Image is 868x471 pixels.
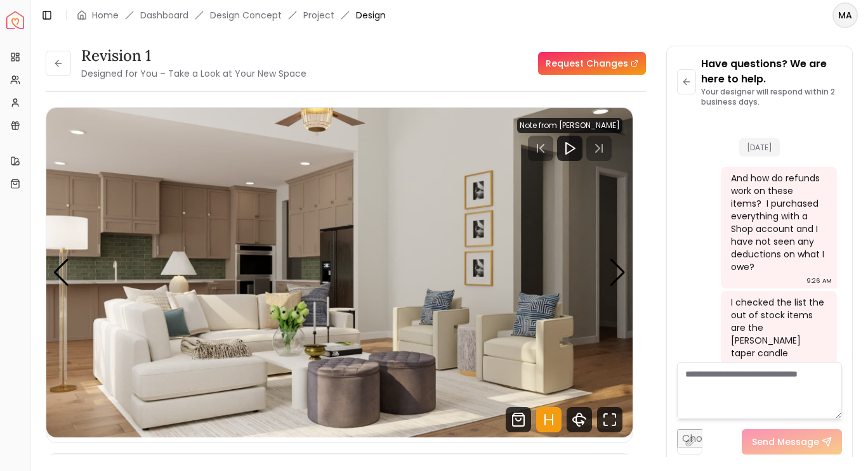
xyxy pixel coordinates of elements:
small: Designed for You – Take a Look at Your New Space [81,67,306,80]
svg: Hotspots Toggle [536,407,562,432]
p: Have questions? We are here to help. [701,56,842,87]
a: Spacejoy [6,11,24,29]
div: I checked the list the out of stock items are the [PERSON_NAME] taper candle holders, the [PERSON... [731,296,824,410]
div: 1 / 6 [46,108,633,437]
svg: 360 View [567,407,592,432]
div: Carousel [46,108,633,437]
h3: Revision 1 [81,46,306,66]
p: Your designer will respond within 2 business days. [701,87,842,107]
svg: Play [562,141,577,156]
button: MA [832,3,858,28]
div: And how do refunds work on these items? I purchased everything with a Shop account and I have not... [731,172,824,273]
a: Project [303,9,334,22]
a: Request Changes [538,52,646,75]
nav: breadcrumb [77,9,386,22]
div: Previous slide [53,259,70,287]
div: Note from [PERSON_NAME] [517,118,622,133]
div: Next slide [609,259,626,287]
a: Home [92,9,119,22]
span: [DATE] [739,138,780,157]
a: Dashboard [140,9,188,22]
svg: Fullscreen [597,407,622,432]
svg: Shop Products from this design [506,407,531,432]
img: Spacejoy Logo [6,11,24,29]
span: MA [834,4,857,27]
img: Design Render 2 [46,108,633,437]
div: 9:26 AM [806,274,832,287]
li: Design Concept [210,9,282,22]
span: Design [356,9,386,22]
